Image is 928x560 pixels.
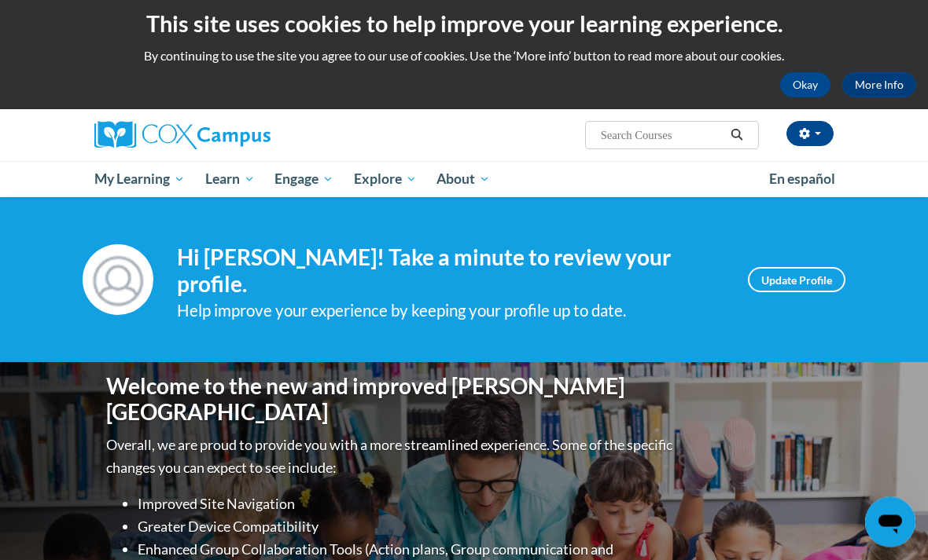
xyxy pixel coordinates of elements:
[599,126,725,145] input: Search Courses
[786,122,834,147] button: Account Settings
[94,122,271,150] img: Cox Campus
[106,374,676,426] h1: Welcome to the new and improved [PERSON_NAME][GEOGRAPHIC_DATA]
[83,245,153,316] img: Profile Image
[780,73,830,98] button: Okay
[842,73,916,98] a: More Info
[759,163,845,196] a: En español
[436,170,490,189] span: About
[94,170,185,189] span: My Learning
[195,162,265,198] a: Learn
[865,497,915,547] iframe: Button to launch messaging window
[83,162,845,198] div: Main menu
[12,48,916,65] p: By continuing to use the site you agree to our use of cookies. Use the ‘More info’ button to read...
[725,126,749,145] button: Search
[344,162,427,198] a: Explore
[427,162,501,198] a: About
[12,9,916,40] h2: This site uses cookies to help improve your learning experience.
[106,434,676,480] p: Overall, we are proud to provide you with a more streamlined experience. Some of the specific cha...
[264,162,344,198] a: Engage
[138,493,676,516] li: Improved Site Navigation
[94,122,325,150] a: Cox Campus
[354,170,417,189] span: Explore
[84,162,195,198] a: My Learning
[177,245,724,298] h4: Hi [PERSON_NAME]! Take a minute to review your profile.
[177,298,724,324] div: Help improve your experience by keeping your profile up to date.
[138,516,676,539] li: Greater Device Compatibility
[748,268,845,293] a: Update Profile
[769,171,835,188] span: En español
[274,170,333,189] span: Engage
[205,170,255,189] span: Learn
